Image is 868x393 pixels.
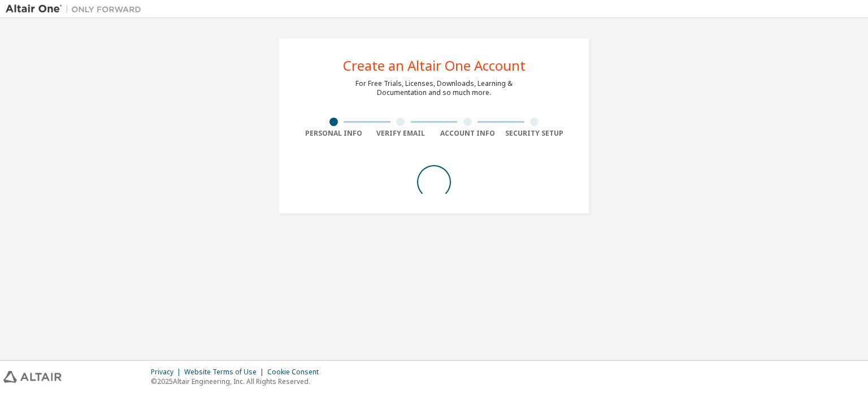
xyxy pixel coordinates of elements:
[6,3,147,15] img: Altair One
[3,371,62,383] img: altair_logo.svg
[300,129,367,138] div: Personal Info
[184,368,267,377] div: Website Terms of Use
[501,129,568,138] div: Security Setup
[151,368,184,377] div: Privacy
[343,59,526,72] div: Create an Altair One Account
[267,368,325,377] div: Cookie Consent
[151,377,325,386] p: © 2025 Altair Engineering, Inc. All Rights Reserved.
[367,129,435,138] div: Verify Email
[355,79,513,97] div: For Free Trials, Licenses, Downloads, Learning & Documentation and so much more.
[434,129,501,138] div: Account Info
